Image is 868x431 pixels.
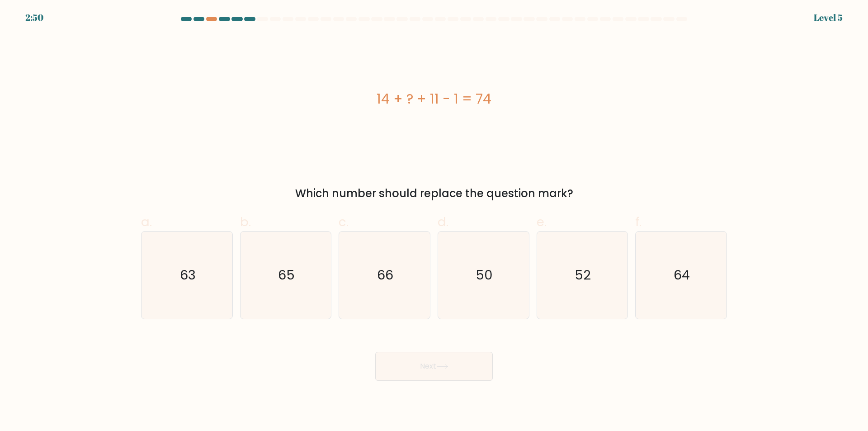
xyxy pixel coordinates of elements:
button: Next [375,352,493,381]
text: 64 [674,266,690,284]
div: Level 5 [814,11,843,24]
span: f. [635,213,642,231]
span: d. [438,213,448,231]
span: e. [537,213,547,231]
span: a. [141,213,152,231]
text: 66 [377,266,394,284]
span: c. [339,213,349,231]
text: 50 [476,266,493,284]
text: 63 [180,266,196,284]
span: b. [240,213,251,231]
text: 65 [278,266,295,284]
text: 52 [575,266,591,284]
div: 2:50 [25,11,43,24]
div: 14 + ? + 11 - 1 = 74 [141,89,727,109]
div: Which number should replace the question mark? [146,185,722,202]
